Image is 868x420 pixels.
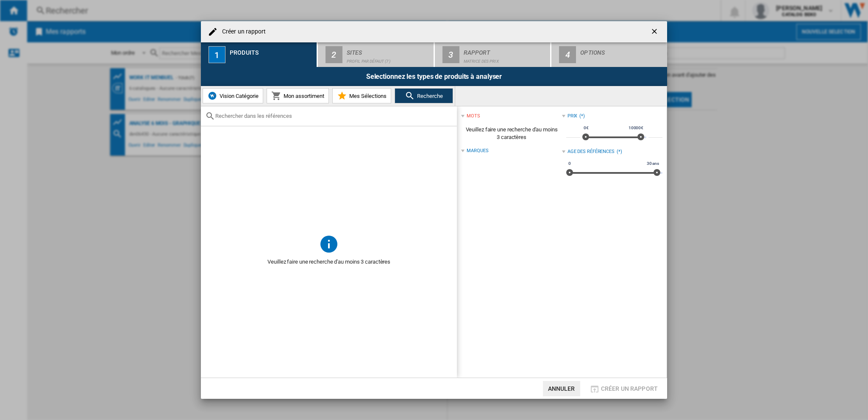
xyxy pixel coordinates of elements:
[209,46,225,63] div: 1
[281,93,324,99] span: Mon assortiment
[568,148,615,155] div: Age des références
[442,46,459,63] div: 3
[580,46,664,55] div: Options
[347,93,387,99] span: Mes Sélections
[415,93,443,99] span: Recherche
[207,91,217,101] img: wiser-icon-blue.png
[551,42,667,67] button: 4 Options
[645,160,660,167] span: 30 ans
[543,381,580,396] button: Annuler
[464,55,547,64] div: Matrice des prix
[467,113,480,120] div: mots
[347,46,430,55] div: Sites
[267,88,329,103] button: Mon assortiment
[201,254,457,270] span: Veuillez faire une recherche d'au moins 3 caractères
[582,125,590,131] span: 0€
[201,67,667,86] div: Selectionnez les types de produits à analyser
[435,42,551,67] button: 3 Rapport Matrice des prix
[395,88,453,103] button: Recherche
[587,381,660,396] button: Créer un rapport
[215,113,453,119] input: Rechercher dans les références
[647,23,664,40] button: getI18NText('BUTTONS.CLOSE_DIALOG')
[461,122,562,145] span: Veuillez faire une recherche d'au moins 3 caractères
[559,46,576,63] div: 4
[464,46,547,55] div: Rapport
[627,125,645,131] span: 10000€
[467,147,488,154] div: Marques
[567,160,572,167] span: 0
[601,385,658,392] span: Créer un rapport
[347,55,430,64] div: Profil par défaut (7)
[203,88,263,103] button: Vision Catégorie
[218,28,266,36] h4: Créer un rapport
[201,42,317,67] button: 1 Produits
[230,46,313,55] div: Produits
[217,93,259,99] span: Vision Catégorie
[568,113,578,120] div: Prix
[318,42,434,67] button: 2 Sites Profil par défaut (7)
[332,88,391,103] button: Mes Sélections
[650,27,660,37] ng-md-icon: getI18NText('BUTTONS.CLOSE_DIALOG')
[325,46,342,63] div: 2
